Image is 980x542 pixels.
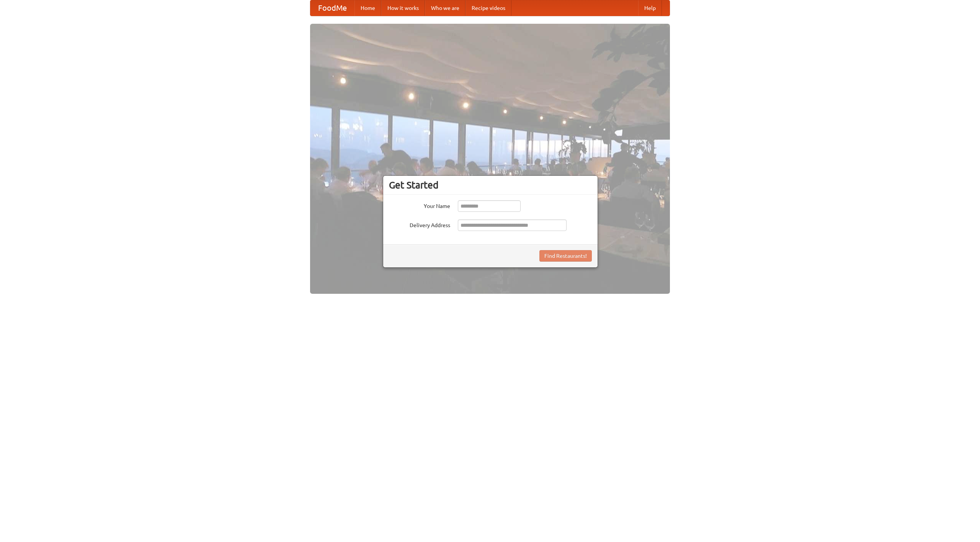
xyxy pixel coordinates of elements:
a: Home [354,0,381,16]
button: Find Restaurants! [539,250,592,262]
a: How it works [381,0,425,16]
label: Delivery Address [389,219,450,229]
a: Who we are [425,0,465,16]
a: FoodMe [310,0,354,16]
a: Help [638,0,662,16]
label: Your Name [389,200,450,210]
h3: Get Started [389,179,592,191]
a: Recipe videos [465,0,511,16]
